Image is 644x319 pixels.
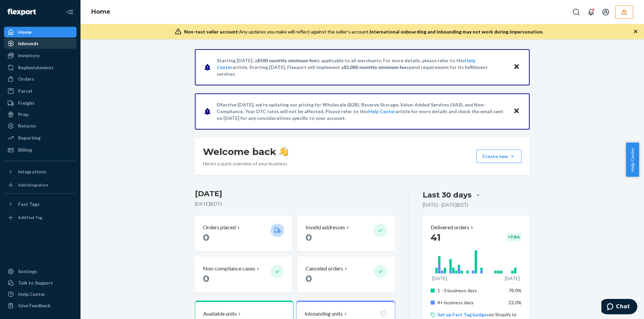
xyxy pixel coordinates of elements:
div: Replenishments [18,64,54,71]
div: Orders [18,76,34,82]
p: [DATE] - [DATE] ( EDT ) [423,202,468,208]
p: Effective [DATE], we're updating our pricing for Wholesale (B2B), Reserve Storage, Value-Added Se... [217,101,507,122]
div: + 7.9 % [506,233,522,241]
div: Parcel [18,88,32,94]
span: 0 [203,232,209,243]
button: Give Feedback [4,300,76,311]
div: Prep [18,111,29,118]
a: Reporting [4,133,76,143]
a: Billing [4,145,76,155]
button: Canceled orders 0 [298,257,395,293]
div: Add Integration [18,182,48,188]
div: Inbounds [18,40,39,47]
span: 41 [431,232,441,243]
ol: breadcrumbs [86,2,116,22]
a: Prep [4,109,76,120]
a: Inventory [4,50,76,61]
a: Add Integration [4,180,76,190]
div: Inventory [18,52,40,59]
div: Any updates you make will reflect against the seller's account. [184,28,543,35]
span: International onboarding and inbounding may not work during impersonation. [370,29,543,34]
span: $500 monthly minimum fee [257,58,316,63]
div: Help Center [18,291,45,298]
span: 78.0% [508,288,522,293]
button: Open Search Box [570,5,583,19]
button: Orders placed 0 [195,216,292,251]
div: Integrations [18,168,46,175]
p: Invalid addresses [306,224,345,231]
button: Integrations [4,166,76,177]
p: Available units [203,310,237,318]
a: Replenishments [4,62,76,73]
button: Close [512,62,521,72]
p: [DATE] [432,275,447,282]
div: Fast Tags [18,201,40,208]
a: Returns [4,121,76,131]
a: Inbounds [4,38,76,49]
a: Parcel [4,86,76,96]
p: Starting [DATE], a is applicable to all merchants. For more details, please refer to this article... [217,57,507,77]
a: Help Center [4,289,76,300]
p: 1 - 3 business days [437,287,503,294]
button: Open account menu [599,5,612,19]
div: Returns [18,123,36,129]
div: Add Fast Tag [18,215,42,220]
span: $5,000 monthly minimum fee [344,64,407,70]
button: Non-compliance cases 0 [195,257,292,293]
div: Give Feedback [18,302,51,309]
button: Close Navigation [63,5,76,19]
p: Here’s a quick overview of your business [203,160,288,167]
button: Open notifications [584,5,598,19]
div: Reporting [18,135,41,141]
span: Non-test seller account: [184,29,239,34]
a: Orders [4,74,76,84]
a: Set up Fast Tag badges [437,312,489,317]
div: Settings [18,268,37,275]
p: Non-compliance cases [203,265,255,272]
p: Orders placed [203,224,236,231]
a: Freight [4,98,76,108]
button: Fast Tags [4,199,76,210]
p: 4+ business days [437,299,503,306]
span: 0 [306,273,312,284]
a: Help Center [368,108,395,114]
iframe: Opens a widget where you can chat to one of our agents [601,299,637,316]
a: Settings [4,266,76,277]
h3: [DATE] [195,188,395,199]
div: Last 30 days [423,190,472,200]
img: Flexport logo [7,9,36,15]
span: 0 [306,232,312,243]
h1: Welcome back [203,146,288,158]
button: Close [512,106,521,116]
button: Create new [476,150,522,163]
p: Inbounding units [305,310,343,318]
p: [DATE] ( EDT ) [195,201,395,207]
p: [DATE] [505,275,520,282]
button: Talk to Support [4,277,76,288]
div: Freight [18,100,35,106]
a: Home [91,8,110,15]
button: Invalid addresses 0 [298,216,395,251]
div: Talk to Support [18,280,53,286]
button: Help Center [626,143,639,177]
p: Canceled orders [306,265,343,272]
span: 22.0% [508,300,522,305]
a: Add Fast Tag [4,212,76,223]
div: Billing [18,147,32,153]
span: 0 [203,273,209,284]
img: hand-wave emoji [279,147,288,156]
div: Home [18,29,32,35]
button: Delivered orders [431,224,475,231]
a: Home [4,27,76,37]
